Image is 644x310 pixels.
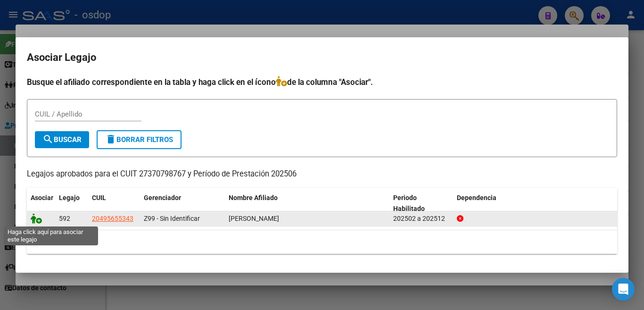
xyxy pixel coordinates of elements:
datatable-header-cell: Dependencia [453,188,618,219]
div: 1 registros [27,230,617,254]
span: Z99 - Sin Identificar [144,215,200,222]
mat-icon: delete [105,134,116,145]
div: Open Intercom Messenger [612,278,635,301]
p: Legajos aprobados para el CUIT 27370798767 y Período de Prestación 202506 [27,168,617,180]
span: Gerenciador [144,194,181,201]
h2: Asociar Legajo [27,49,617,67]
datatable-header-cell: CUIL [88,188,140,219]
div: 202502 a 202512 [393,213,449,224]
span: 20495655343 [92,215,133,222]
datatable-header-cell: Asociar [27,188,55,219]
span: Legajo [59,194,80,201]
span: MIÑO GUDIÑO LUCIANO [229,215,279,222]
span: CUIL [92,194,106,201]
span: Dependencia [457,194,496,201]
datatable-header-cell: Periodo Habilitado [389,188,453,219]
button: Borrar Filtros [97,130,182,149]
datatable-header-cell: Legajo [55,188,88,219]
span: 592 [59,215,70,222]
span: Buscar [42,135,82,144]
span: Borrar Filtros [105,135,173,144]
span: Periodo Habilitado [393,194,425,212]
datatable-header-cell: Gerenciador [140,188,225,219]
span: Nombre Afiliado [229,194,278,201]
button: Buscar [35,131,89,148]
mat-icon: search [42,134,54,145]
span: Asociar [31,194,53,201]
h4: Busque el afiliado correspondiente en la tabla y haga click en el ícono de la columna "Asociar". [27,76,617,88]
datatable-header-cell: Nombre Afiliado [225,188,389,219]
